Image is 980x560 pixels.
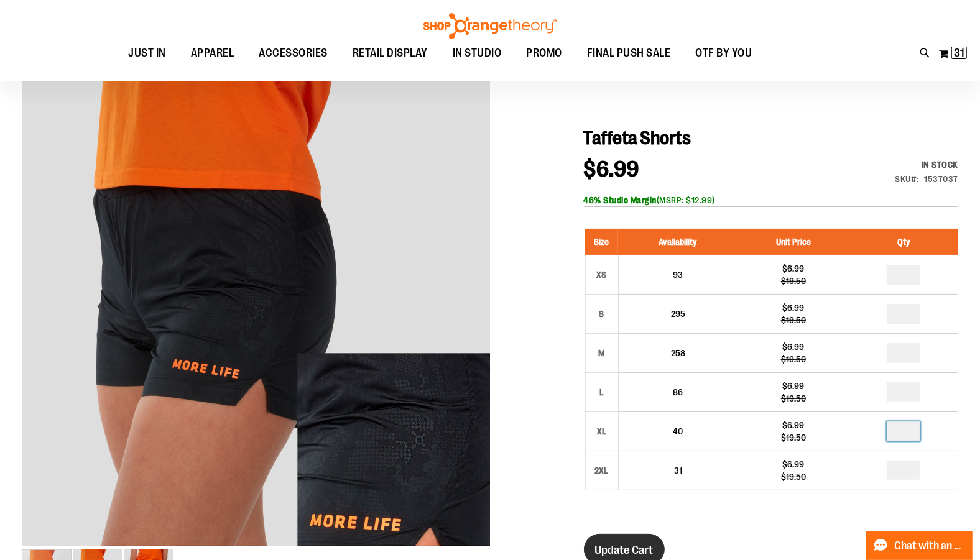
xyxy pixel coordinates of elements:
[584,194,958,206] div: (MSRP: $12.99)
[671,309,685,319] span: 295
[696,39,752,67] span: OTF BY YOU
[744,431,843,444] div: $19.50
[744,314,843,326] div: $19.50
[895,158,959,171] div: In stock
[671,348,685,358] span: 258
[584,127,691,149] span: Taffeta Shorts
[737,229,849,255] th: Unit Price
[744,353,843,365] div: $19.50
[422,13,558,39] img: Shop Orangetheory
[593,305,611,323] div: S
[593,344,611,362] div: M
[514,39,575,68] a: PROMO
[116,39,179,68] a: JUST IN
[744,380,843,392] div: $6.99
[129,39,167,67] span: JUST IN
[744,392,843,405] div: $19.50
[595,543,654,557] span: Update Cart
[353,39,428,67] span: RETAIL DISPLAY
[593,383,611,402] div: L
[22,80,490,548] div: Product image for Camo Tafetta Shorts
[895,540,965,552] span: Chat with an Expert
[593,461,611,480] div: 2XL
[247,39,341,68] a: ACCESSORIES
[849,229,958,255] th: Qty
[527,39,563,67] span: PROMO
[674,466,682,475] span: 31
[925,173,959,185] div: 1537037
[744,470,843,483] div: $19.50
[178,39,247,67] a: APPAREL
[683,39,765,68] a: OTF BY YOU
[673,270,683,280] span: 93
[744,262,843,275] div: $6.99
[584,157,640,182] span: $6.99
[673,387,683,397] span: 86
[744,301,843,314] div: $6.99
[744,419,843,431] div: $6.99
[895,174,920,184] strong: SKU
[22,78,490,546] img: Product image for Camo Tafetta Shorts
[618,229,737,255] th: Availability
[585,229,618,255] th: Size
[440,39,514,68] a: IN STUDIO
[954,47,964,59] span: 31
[744,458,843,470] div: $6.99
[340,39,440,68] a: RETAIL DISPLAY
[453,39,502,67] span: IN STUDIO
[259,39,328,67] span: ACCESSORIES
[866,531,973,560] button: Chat with an Expert
[587,39,671,67] span: FINAL PUSH SALE
[744,275,843,287] div: $19.50
[191,39,234,67] span: APPAREL
[895,158,959,171] div: Availability
[575,39,683,68] a: FINAL PUSH SALE
[593,265,611,284] div: XS
[584,195,657,205] b: 46% Studio Margin
[673,426,683,436] span: 40
[593,422,611,441] div: XL
[744,341,843,353] div: $6.99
